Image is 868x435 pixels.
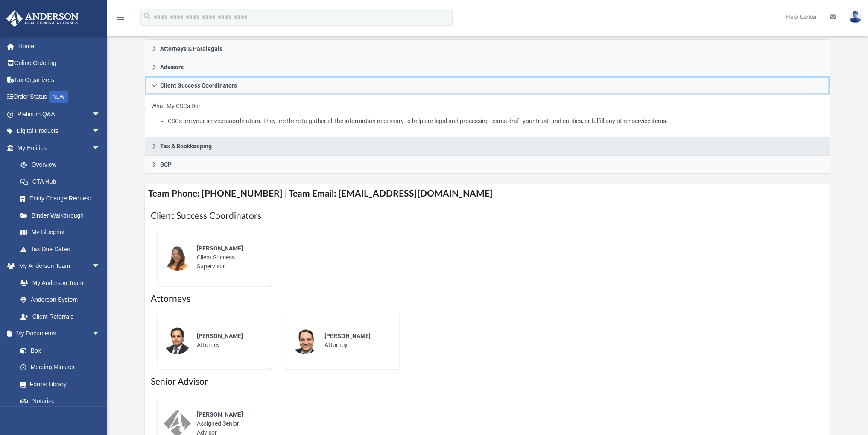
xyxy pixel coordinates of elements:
[6,55,113,72] a: Online Ordering
[160,46,222,52] span: Attorneys & Paralegals
[92,106,109,123] span: arrow_drop_down
[12,376,105,393] a: Forms Library
[145,58,830,76] a: Advisors
[151,210,824,222] h1: Client Success Coordinators
[12,156,113,173] a: Overview
[849,11,862,23] img: User Pic
[160,82,237,88] span: Client Success Coordinators
[160,143,212,149] span: Tax & Bookkeeping
[115,12,126,22] i: menu
[145,95,830,137] div: Client Success Coordinators
[12,359,109,376] a: Meeting Minutes
[164,244,191,271] img: thumbnail
[12,308,109,325] a: Client Referrals
[145,156,830,174] a: BCP
[145,184,830,203] h4: Team Phone: [PHONE_NUMBER] | Team Email: [EMAIL_ADDRESS][DOMAIN_NAME]
[145,76,830,95] a: Client Success Coordinators
[12,274,105,291] a: My Anderson Team
[6,123,113,140] a: Digital Productsarrow_drop_down
[6,139,113,156] a: My Entitiesarrow_drop_down
[160,162,172,168] span: BCP
[145,39,830,58] a: Attorneys & Paralegals
[151,101,824,126] p: What My CSCs Do:
[92,258,109,275] span: arrow_drop_down
[143,12,152,21] i: search
[12,342,105,359] a: Box
[12,173,113,190] a: CTA Hub
[197,245,243,252] span: [PERSON_NAME]
[12,207,113,224] a: Binder Walkthrough
[49,91,68,103] div: NEW
[92,123,109,140] span: arrow_drop_down
[115,16,126,22] a: menu
[12,190,113,207] a: Entity Change Request
[92,139,109,157] span: arrow_drop_down
[291,327,319,354] img: thumbnail
[12,393,109,410] a: Notarize
[6,71,113,88] a: Tax Organizers
[12,224,109,241] a: My Blueprint
[197,411,243,418] span: [PERSON_NAME]
[6,258,109,275] a: My Anderson Teamarrow_drop_down
[164,327,191,354] img: thumbnail
[6,38,113,55] a: Home
[6,88,113,106] a: Order StatusNEW
[197,332,243,339] span: [PERSON_NAME]
[160,64,184,70] span: Advisors
[151,293,824,305] h1: Attorneys
[324,332,371,339] span: [PERSON_NAME]
[92,325,109,343] span: arrow_drop_down
[319,326,393,356] div: Attorney
[4,10,81,27] img: Anderson Advisors Platinum Portal
[6,325,109,342] a: My Documentsarrow_drop_down
[151,376,824,388] h1: Senior Advisor
[191,238,266,277] div: Client Success Supervisor
[12,291,109,309] a: Anderson System
[12,241,113,258] a: Tax Due Dates
[168,116,824,126] li: CSCs are your service coordinators. They are there to gather all the information necessary to hel...
[191,326,266,356] div: Attorney
[145,137,830,156] a: Tax & Bookkeeping
[6,106,113,123] a: Platinum Q&Aarrow_drop_down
